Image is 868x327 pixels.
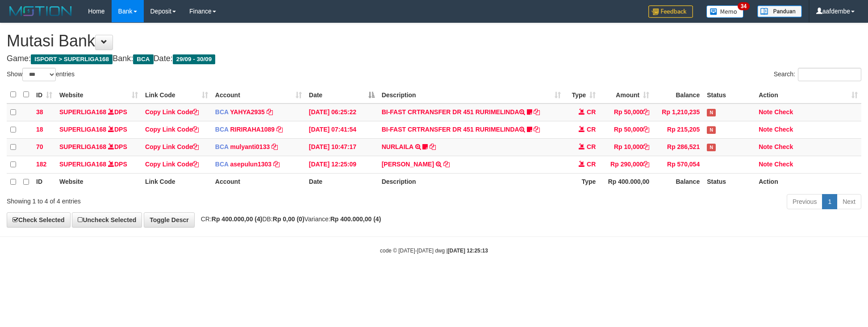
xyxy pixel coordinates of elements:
img: Button%20Memo.svg [706,5,744,18]
th: Type [564,173,599,190]
div: Showing 1 to 4 of 4 entries [7,193,355,206]
th: Action [755,173,861,190]
th: Date [305,173,378,190]
a: Copy Rp 290,000 to clipboard [643,161,649,168]
th: Account [212,173,305,190]
td: DPS [56,138,142,156]
a: Copy Link Code [145,161,199,168]
td: Rp 286,521 [653,138,703,156]
span: CR [587,126,596,133]
a: Toggle Descr [144,212,195,228]
th: Account: activate to sort column ascending [212,86,305,103]
a: Note [759,126,772,133]
th: Balance [653,173,703,190]
input: Search: [798,68,861,81]
th: Description: activate to sort column ascending [378,86,565,103]
a: Copy Link Code [145,108,199,116]
span: BCA [215,161,229,168]
label: Search: [774,68,861,81]
span: BCA [215,143,229,150]
th: Action: activate to sort column ascending [755,86,861,103]
span: Has Note [707,144,716,151]
th: ID: activate to sort column ascending [33,86,56,103]
span: 29/09 - 30/09 [173,54,216,64]
a: Copy Link Code [145,143,199,150]
a: YAHYA2935 [230,108,265,116]
a: Check Selected [7,212,71,228]
a: Check [774,108,793,116]
strong: Rp 400.000,00 (4) [330,215,381,223]
small: code © [DATE]-[DATE] dwg | [380,248,488,254]
span: Has Note [707,126,716,134]
span: 18 [36,126,43,133]
a: Copy THEODORUS AGUNG AJ to clipboard [443,161,450,168]
a: NURLAILA [382,143,413,150]
a: Note [759,143,772,150]
td: Rp 1,210,235 [653,103,703,121]
th: Link Code: activate to sort column ascending [142,86,212,103]
th: Website [56,173,142,190]
img: panduan.png [757,5,802,17]
strong: Rp 400.000,00 (4) [212,215,263,223]
td: Rp 570,054 [653,156,703,173]
span: CR: DB: Variance: [196,215,381,223]
td: DPS [56,156,142,173]
a: 1 [822,194,837,209]
img: Feedback.jpg [648,5,693,18]
a: SUPERLIGA168 [59,108,106,116]
td: Rp 290,000 [599,156,653,173]
span: 38 [36,108,43,116]
td: [DATE] 10:47:17 [305,138,378,156]
a: Next [837,194,861,209]
th: Type: activate to sort column ascending [564,86,599,103]
strong: Rp 0,00 (0) [273,215,305,223]
a: RIRIRAHA1089 [230,126,275,133]
img: MOTION_logo.png [7,4,75,18]
h4: Game: Bank: Date: [7,54,861,63]
a: Copy Rp 50,000 to clipboard [643,126,649,133]
span: CR [587,108,596,116]
td: Rp 215,205 [653,121,703,138]
a: Check [774,143,793,150]
a: Note [759,108,772,116]
span: 182 [36,161,46,168]
td: [DATE] 06:25:22 [305,103,378,121]
td: [DATE] 12:25:09 [305,156,378,173]
td: [DATE] 07:41:54 [305,121,378,138]
span: BCA [133,54,153,64]
select: Showentries [22,68,56,81]
a: SUPERLIGA168 [59,143,106,150]
a: Check [774,126,793,133]
th: Status [703,173,755,190]
label: Show entries [7,68,75,81]
a: Copy Rp 50,000 to clipboard [643,108,649,116]
a: mulyanti0133 [230,143,270,150]
a: Previous [787,194,822,209]
td: Rp 50,000 [599,121,653,138]
a: SUPERLIGA168 [59,126,106,133]
strong: [DATE] 12:25:13 [448,248,488,254]
td: BI-FAST CRTRANSFER DR 451 RURIMELINDA [378,103,565,121]
a: Copy RIRIRAHA1089 to clipboard [276,126,283,133]
th: Rp 400.000,00 [599,173,653,190]
a: Uncheck Selected [72,212,142,228]
span: BCA [215,108,229,116]
h1: Mutasi Bank [7,32,861,50]
th: Description [378,173,565,190]
th: ID [33,173,56,190]
th: Date: activate to sort column descending [305,86,378,103]
td: DPS [56,103,142,121]
a: Note [759,161,772,168]
a: Copy BI-FAST CRTRANSFER DR 451 RURIMELINDA to clipboard [534,108,540,116]
a: Copy Link Code [145,126,199,133]
a: Copy YAHYA2935 to clipboard [267,108,273,116]
td: BI-FAST CRTRANSFER DR 451 RURIMELINDA [378,121,565,138]
a: Copy NURLAILA to clipboard [430,143,436,150]
a: Check [774,161,793,168]
span: 34 [738,2,750,10]
a: [PERSON_NAME] [382,161,434,168]
td: Rp 50,000 [599,103,653,121]
a: Copy BI-FAST CRTRANSFER DR 451 RURIMELINDA to clipboard [534,126,540,133]
span: Has Note [707,109,716,116]
span: CR [587,143,596,150]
